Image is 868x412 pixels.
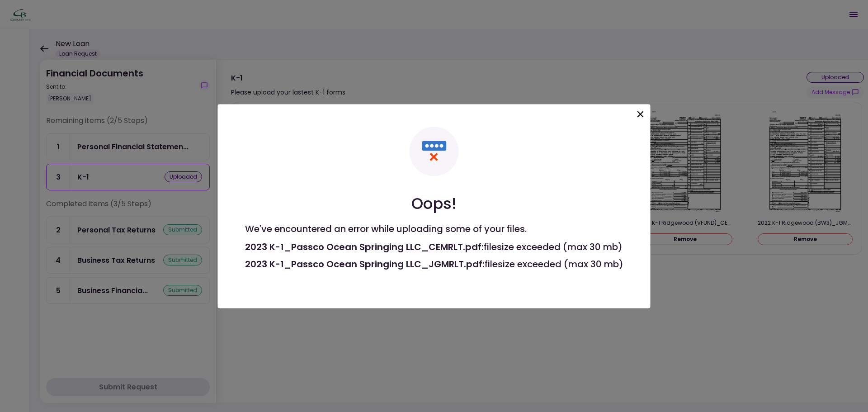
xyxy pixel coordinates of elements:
div: filesize exceeded (max 30 mb) [245,240,623,253]
span: 2023 K-1_Passco Ocean Springing LLC_JGMRLT.pdf : [245,257,485,270]
div: We've encountered an error while uploading some of your files. [245,222,623,235]
span: 2023 K-1_Passco Ocean Springing LLC_CEMRLT.pdf : [245,240,484,253]
h2: Oops! [411,192,457,215]
div: filesize exceeded (max 30 mb) [245,257,623,270]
